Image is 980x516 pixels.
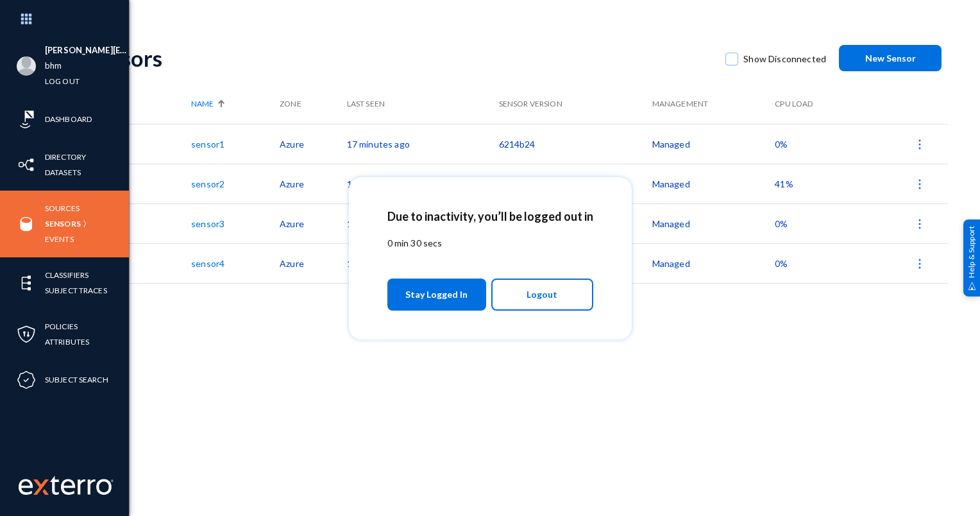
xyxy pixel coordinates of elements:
h2: Due to inactivity, you’ll be logged out in [387,209,593,223]
p: 0 min 30 secs [387,236,593,250]
span: Stay Logged In [405,283,468,306]
button: Stay Logged In [387,279,487,311]
button: Logout [491,279,593,311]
span: Logout [527,284,557,305]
